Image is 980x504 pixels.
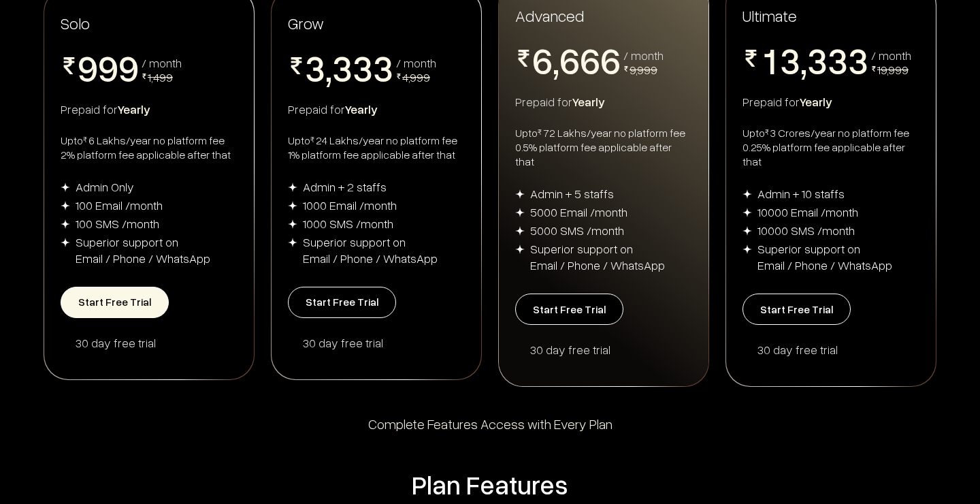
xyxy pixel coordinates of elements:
[580,78,600,115] span: 7
[288,287,396,318] button: Start Free Trial
[742,208,752,217] img: img
[288,201,297,210] img: img
[623,66,629,72] img: pricing-rupee
[373,86,393,123] span: 4
[757,204,858,220] div: 10000 Email /month
[877,62,909,77] span: 19,999
[61,219,70,229] img: img
[530,204,627,220] div: 5000 Email /month
[288,13,324,33] span: Grow
[61,287,169,318] button: Start Free Trial
[76,178,134,195] div: Admin Only
[61,238,70,247] img: img
[623,49,664,61] div: / month
[553,42,559,82] span: ,
[332,49,353,86] span: 3
[148,69,173,84] span: 1,499
[76,234,210,266] div: Superior support on Email / Phone / WhatsApp
[742,245,752,254] img: img
[765,127,769,137] sup: ₹
[757,240,892,273] div: Superior support on Email / Phone / WhatsApp
[742,93,919,110] div: Prepaid for
[396,57,436,69] div: / month
[303,197,397,213] div: 1000 Email /month
[61,13,90,33] span: Solo
[742,294,851,325] button: Start Free Trial
[848,42,868,78] span: 3
[871,66,877,72] img: pricing-rupee
[807,42,828,78] span: 3
[61,57,78,74] img: pricing-rupee
[742,5,797,26] span: Ultimate
[305,86,325,123] span: 4
[303,178,387,195] div: Admin + 2 staffs
[373,49,393,86] span: 3
[142,57,182,69] div: / month
[515,126,692,169] div: Upto 72 Lakhs/year no platform fee 0.5% platform fee applicable after that
[530,240,665,273] div: Superior support on Email / Phone / WhatsApp
[532,42,553,78] span: 6
[742,126,919,169] div: Upto 3 Crores/year no platform fee 0.25% platform fee applicable after that
[515,208,525,217] img: img
[515,93,692,110] div: Prepaid for
[630,62,657,77] span: 9,999
[303,234,438,266] div: Superior support on Email / Phone / WhatsApp
[353,86,373,123] span: 4
[538,127,542,137] sup: ₹
[559,42,580,78] span: 6
[61,133,238,162] div: Upto 6 Lakhs/year no platform fee 2% platform fee applicable after that
[757,341,919,358] div: 30 day free trial
[800,94,832,109] span: Yearly
[600,78,621,115] span: 7
[142,74,147,79] img: pricing-rupee
[61,183,70,192] img: img
[532,78,553,115] span: 7
[288,57,305,74] img: pricing-rupee
[402,69,430,84] span: 4,999
[396,74,402,79] img: pricing-rupee
[800,42,807,82] span: ,
[83,134,87,144] sup: ₹
[780,42,800,78] span: 3
[61,101,238,117] div: Prepaid for
[288,133,465,162] div: Upto 24 Lakhs/year no platform fee 1% platform fee applicable after that
[848,78,868,115] span: 4
[325,49,332,90] span: ,
[572,94,605,109] span: Yearly
[871,49,911,61] div: / month
[742,50,759,67] img: pricing-rupee
[332,86,353,123] span: 4
[530,341,692,358] div: 30 day free trial
[515,226,525,236] img: img
[118,49,139,86] span: 9
[78,49,98,86] span: 9
[353,49,373,86] span: 3
[98,49,118,86] span: 9
[515,245,525,254] img: img
[288,219,297,229] img: img
[76,334,238,351] div: 30 day free trial
[807,78,828,115] span: 4
[828,78,848,115] span: 4
[310,134,314,144] sup: ₹
[742,189,752,199] img: img
[61,201,70,210] img: img
[559,78,580,115] span: 7
[303,334,465,351] div: 30 day free trial
[742,226,752,236] img: img
[76,215,159,232] div: 100 SMS /month
[515,294,623,325] button: Start Free Trial
[76,197,163,213] div: 100 Email /month
[580,42,600,78] span: 6
[305,49,325,86] span: 3
[759,78,780,115] span: 2
[828,42,848,78] span: 3
[515,5,584,26] span: Advanced
[757,222,855,238] div: 10000 SMS /month
[49,468,931,501] div: Plan Features
[515,50,532,67] img: pricing-rupee
[288,238,297,247] img: img
[303,215,393,232] div: 1000 SMS /month
[345,101,378,116] span: Yearly
[515,189,525,199] img: img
